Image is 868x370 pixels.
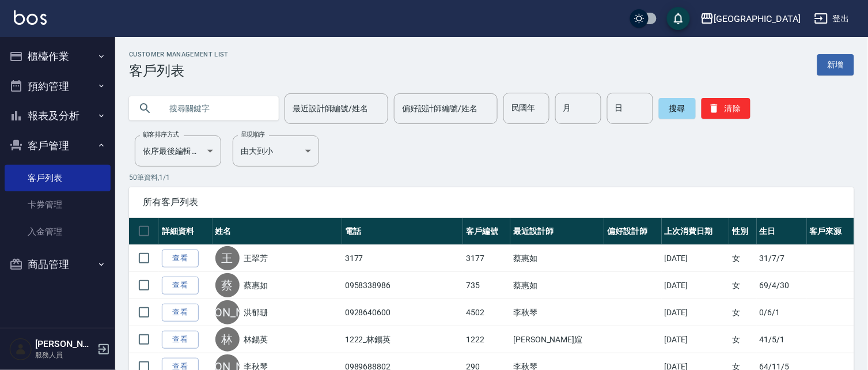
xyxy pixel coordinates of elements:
[510,218,604,245] th: 最近設計師
[35,350,94,360] p: 服務人員
[662,272,729,299] td: [DATE]
[807,218,854,245] th: 客戶來源
[129,51,229,58] h2: Customer Management List
[810,8,854,29] button: 登出
[342,272,463,299] td: 0958338986
[729,299,756,326] td: 女
[5,165,111,191] a: 客戶列表
[162,331,199,349] a: 查看
[463,245,510,272] td: 3177
[215,300,240,324] div: [PERSON_NAME]
[342,218,463,245] th: 電話
[729,326,756,353] td: 女
[714,12,801,26] div: [GEOGRAPHIC_DATA]
[162,277,199,295] a: 查看
[244,280,268,291] a: 蔡惠如
[662,326,729,353] td: [DATE]
[662,299,729,326] td: [DATE]
[757,218,807,245] th: 生日
[213,218,342,245] th: 姓名
[757,245,807,272] td: 31/7/7
[757,272,807,299] td: 69/4/30
[463,299,510,326] td: 4502
[662,245,729,272] td: [DATE]
[215,246,240,270] div: 王
[5,41,111,71] button: 櫃檯作業
[342,245,463,272] td: 3177
[14,10,47,25] img: Logo
[129,172,854,183] p: 50 筆資料, 1 / 1
[5,131,111,161] button: 客戶管理
[241,130,265,139] label: 呈現順序
[129,63,229,79] h3: 客戶列表
[463,272,510,299] td: 735
[161,93,270,124] input: 搜尋關鍵字
[244,334,268,345] a: 林錫英
[244,307,268,318] a: 洪郁珊
[233,135,319,167] div: 由大到小
[510,326,604,353] td: [PERSON_NAME]媗
[463,218,510,245] th: 客戶編號
[510,299,604,326] td: 李秋琴
[510,272,604,299] td: 蔡惠如
[162,250,199,267] a: 查看
[35,338,94,350] h5: [PERSON_NAME]
[5,101,111,131] button: 報表及分析
[159,218,213,245] th: 詳細資料
[162,304,199,322] a: 查看
[729,272,756,299] td: 女
[696,7,805,31] button: [GEOGRAPHIC_DATA]
[342,326,463,353] td: 1222_林錫英
[215,273,240,297] div: 蔡
[135,135,221,167] div: 依序最後編輯時間
[667,7,690,30] button: save
[215,327,240,352] div: 林
[817,54,854,75] a: 新增
[5,191,111,218] a: 卡券管理
[757,299,807,326] td: 0/6/1
[244,252,268,264] a: 王翠芳
[342,299,463,326] td: 0928640600
[143,197,840,208] span: 所有客戶列表
[510,245,604,272] td: 蔡惠如
[143,130,179,139] label: 顧客排序方式
[729,245,756,272] td: 女
[659,98,696,119] button: 搜尋
[757,326,807,353] td: 41/5/1
[463,326,510,353] td: 1222
[604,218,662,245] th: 偏好設計師
[702,98,751,119] button: 清除
[662,218,729,245] th: 上次消費日期
[5,71,111,101] button: 預約管理
[729,218,756,245] th: 性別
[5,218,111,245] a: 入金管理
[9,338,32,361] img: Person
[5,250,111,280] button: 商品管理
